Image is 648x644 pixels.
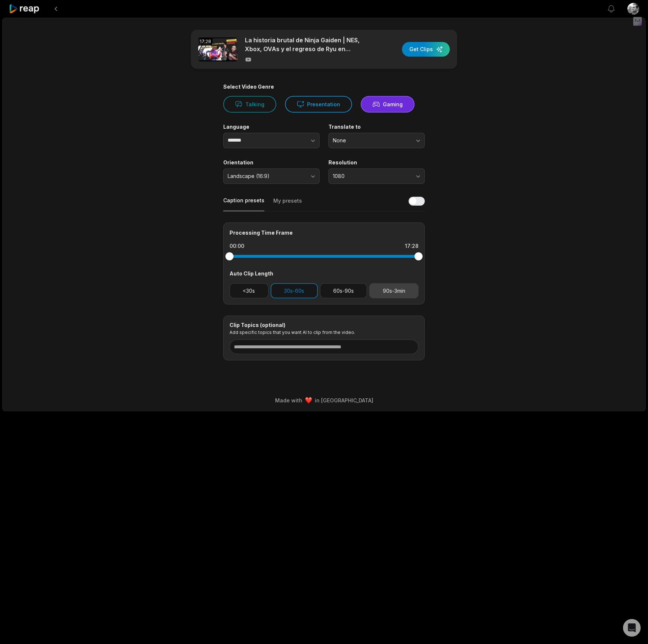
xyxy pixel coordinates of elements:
span: None [333,137,410,144]
button: Caption presets [223,197,264,211]
div: Auto Clip Length [229,270,419,277]
img: heart emoji [305,397,312,404]
div: 17:28 [405,242,419,250]
span: Landscape (16:9) [228,173,305,179]
label: Resolution [328,159,425,166]
div: Open Intercom Messenger [623,619,641,637]
button: Presentation [285,96,352,113]
div: Processing Time Frame [229,229,419,236]
button: 90s-3min [369,283,419,298]
button: My presets [273,197,302,211]
button: 30s-60s [271,283,318,298]
div: Clip Topics (optional) [229,322,419,328]
label: Orientation [223,159,320,166]
button: 1080 [328,168,425,184]
button: Landscape (16:9) [223,168,320,184]
button: Get Clips [402,42,450,57]
p: Add specific topics that you want AI to clip from the video. [229,330,419,335]
button: None [328,133,425,148]
button: 60s-90s [320,283,367,298]
label: Translate to [328,124,425,130]
div: 00:00 [229,242,244,250]
button: Gaming [361,96,414,113]
span: 1080 [333,173,410,179]
div: 17:28 [198,38,213,46]
div: Made with in [GEOGRAPHIC_DATA] [9,396,639,404]
label: Language [223,124,320,130]
button: <30s [229,283,268,298]
p: La historia brutal de Ninja Gaiden | NES, Xbox, OVAs y el regreso de Ryu en Ragebound | LHDDG [245,36,372,53]
button: Talking [223,96,276,113]
div: Select Video Genre [223,83,425,90]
